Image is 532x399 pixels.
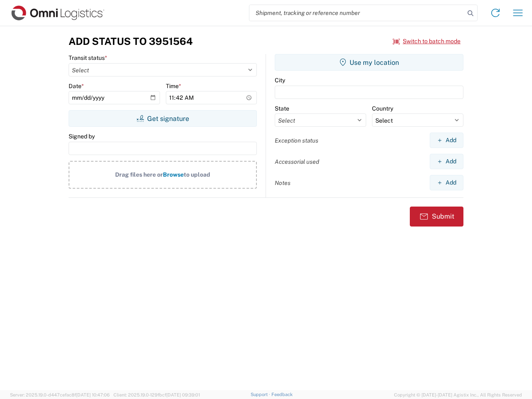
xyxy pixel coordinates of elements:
[69,82,84,90] label: Date
[271,392,293,397] a: Feedback
[76,392,110,397] span: [DATE] 10:47:06
[275,158,319,165] label: Accessorial used
[275,179,291,187] label: Notes
[430,175,463,190] button: Add
[372,105,393,112] label: Country
[275,76,285,84] label: City
[184,171,210,178] span: to upload
[275,105,289,112] label: State
[113,392,200,397] span: Client: 2025.19.0-129fbcf
[69,133,95,140] label: Signed by
[69,54,107,62] label: Transit status
[249,5,465,21] input: Shipment, tracking or reference number
[251,392,271,397] a: Support
[10,392,110,397] span: Server: 2025.19.0-d447cefac8f
[275,54,463,71] button: Use my location
[430,154,463,169] button: Add
[69,35,193,47] h3: Add Status to 3951564
[115,171,163,178] span: Drag files here or
[166,82,181,90] label: Time
[275,137,318,144] label: Exception status
[166,392,200,397] span: [DATE] 09:39:01
[394,391,522,399] span: Copyright © [DATE]-[DATE] Agistix Inc., All Rights Reserved
[393,34,461,48] button: Switch to batch mode
[69,110,257,127] button: Get signature
[430,133,463,148] button: Add
[163,171,184,178] span: Browse
[410,207,463,227] button: Submit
